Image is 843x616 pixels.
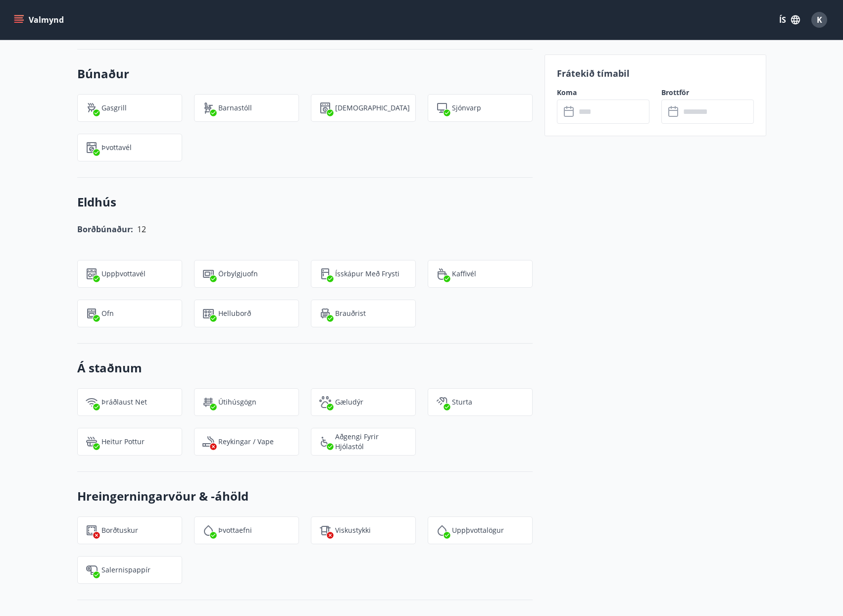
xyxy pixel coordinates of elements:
[101,565,150,575] p: Salernispappír
[137,222,146,236] h6: 12
[218,525,252,535] p: Þvottaefni
[319,436,331,448] img: 8IYIKVZQyRlUC6HQIIUSdjpPGRncJsz2RzLgWvp4.svg
[202,396,214,408] img: zl1QXYWpuXQflmynrNOhYvHk3MCGPnvF2zCJrr1J.svg
[202,436,214,448] img: QNIUl6Cv9L9rHgMXwuzGLuiJOj7RKqxk9mBFPqjq.svg
[86,564,98,576] img: JsUkc86bAWErts0UzsjU3lk4pw2986cAIPoh8Yw7.svg
[319,268,331,280] img: CeBo16TNt2DMwKWDoQVkwc0rPfUARCXLnVWH1QgS.svg
[202,524,214,536] img: PMt15zlZL5WN7A8x0Tvk8jOMlfrCEhCcZ99roZt4.svg
[202,268,214,280] img: WhzojLTXTmGNzu0iQ37bh4OB8HAJRP8FBs0dzKJK.svg
[319,102,331,114] img: hddCLTAnxqFUMr1fxmbGG8zWilo2syolR0f9UjPn.svg
[218,397,256,407] p: Útihúsgögn
[86,102,98,114] img: ZXjrS3QKesehq6nQAPjaRuRTI364z8ohTALB4wBr.svg
[319,308,331,319] img: eXskhI6PfzAYYayp6aE5zL2Gyf34kDYkAHzo7Blm.svg
[202,102,214,114] img: ro1VYixuww4Qdd7lsw8J65QhOwJZ1j2DOUyXo3Mt.svg
[807,8,831,32] button: K
[77,224,133,235] span: Borðbúnaður:
[452,269,476,279] p: Kaffivél
[77,194,533,210] h3: Eldhús
[436,268,448,280] img: YAuCf2RVBoxcWDOxEIXE9JF7kzGP1ekdDd7KNrAY.svg
[86,524,98,536] img: FQTGzxj9jDlMaBqrp2yyjtzD4OHIbgqFuIf1EfZm.svg
[335,103,410,113] p: [DEMOGRAPHIC_DATA]
[77,359,533,376] h3: Á staðnum
[335,269,399,279] p: Ísskápur með frysti
[202,308,214,319] img: 9R1hYb2mT2cBJz2TGv4EKaumi4SmHMVDNXcQ7C8P.svg
[86,436,98,448] img: h89QDIuHlAdpqTriuIvuEWkTH976fOgBEOOeu1mi.svg
[335,308,366,318] p: Brauðrist
[86,142,98,154] img: Dl16BY4EX9PAW649lg1C3oBuIaAsR6QVDQBO2cTm.svg
[101,269,146,279] p: Uppþvottavél
[86,308,98,319] img: zPVQBp9blEdIFer1EsEXGkdLSf6HnpjwYpytJsbc.svg
[557,88,649,98] label: Koma
[774,11,805,29] button: ÍS
[661,88,754,98] label: Brottför
[452,397,472,407] p: Sturta
[101,525,138,535] p: Borðtuskur
[86,268,98,280] img: 7hj2GulIrg6h11dFIpsIzg8Ak2vZaScVwTihwv8g.svg
[557,67,754,80] p: Frátekið tímabil
[335,432,407,452] p: Aðgengi fyrir hjólastól
[101,103,127,113] p: Gasgrill
[101,437,145,447] p: Heitur pottur
[86,396,98,408] img: HJRyFFsYp6qjeUYhR4dAD8CaCEsnIFYZ05miwXoh.svg
[319,396,331,408] img: pxcaIm5dSOV3FS4whs1soiYWTwFQvksT25a9J10C.svg
[101,308,114,318] p: Ofn
[319,524,331,536] img: tIVzTFYizac3SNjIS52qBBKOADnNn3qEFySneclv.svg
[436,102,448,114] img: mAminyBEY3mRTAfayxHTq5gfGd6GwGu9CEpuJRvg.svg
[335,525,371,535] p: Viskustykki
[218,103,252,113] p: Barnastóll
[218,437,274,447] p: Reykingar / Vape
[77,488,533,505] h3: Hreingerningarvöur & -áhöld
[12,11,68,29] button: menu
[436,396,448,408] img: fkJ5xMEnKf9CQ0V6c12WfzkDEsV4wRmoMqv4DnVF.svg
[452,103,481,113] p: Sjónvarp
[77,65,533,82] h3: Búnaður
[335,397,363,407] p: Gæludýr
[218,269,258,279] p: Örbylgjuofn
[817,14,822,25] span: K
[218,308,251,318] p: Helluborð
[101,397,147,407] p: Þráðlaust net
[101,143,132,153] p: Þvottavél
[452,525,504,535] p: Uppþvottalögur
[436,524,448,536] img: y5Bi4hK1jQC9cBVbXcWRSDyXCR2Ut8Z2VPlYjj17.svg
